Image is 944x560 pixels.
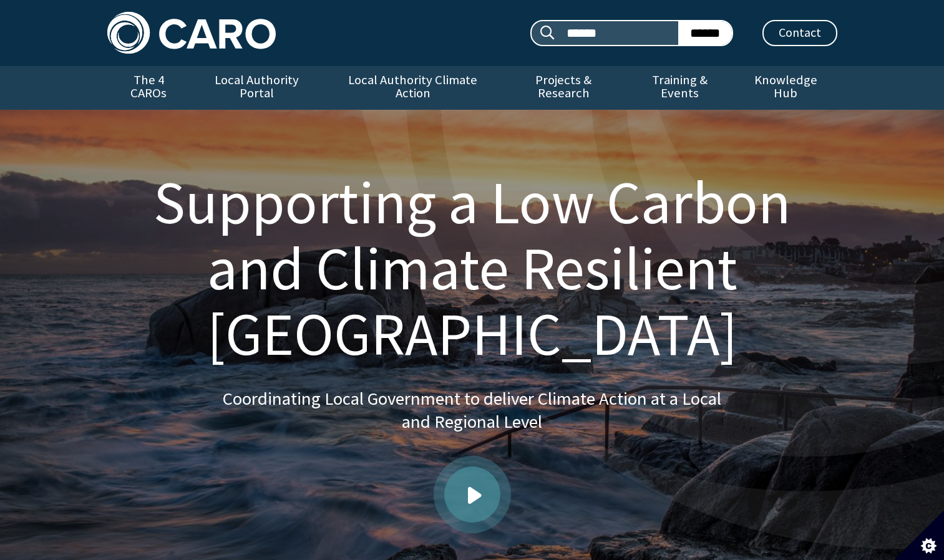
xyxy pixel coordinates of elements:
[223,387,722,434] p: Coordinating Local Government to deliver Climate Action at a Local and Regional Level
[625,66,734,110] a: Training & Events
[734,66,837,110] a: Knowledge Hub
[502,66,625,110] a: Projects & Research
[122,170,822,367] h1: Supporting a Low Carbon and Climate Resilient [GEOGRAPHIC_DATA]
[762,20,837,46] a: Contact
[444,466,500,523] a: Play video
[894,510,944,560] button: Set cookie preferences
[107,66,190,110] a: The 4 CAROs
[107,12,276,54] img: Caro logo
[190,66,324,110] a: Local Authority Portal
[324,66,502,110] a: Local Authority Climate Action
